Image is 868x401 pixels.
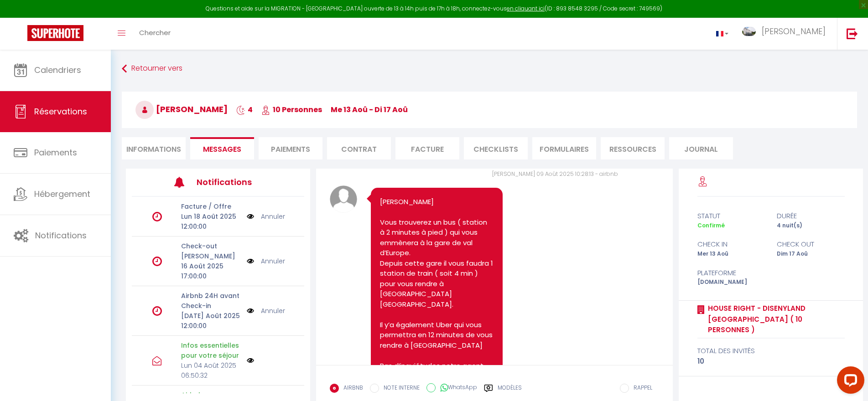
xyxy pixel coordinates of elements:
[691,239,771,250] div: check in
[771,221,851,230] div: 4 nuit(s)
[181,201,241,211] p: Facture / Offre
[261,104,322,115] span: 10 Personnes
[203,144,241,154] span: Messages
[261,306,285,316] a: Annuler
[691,211,771,221] div: statut
[181,291,241,311] p: Airbnb 24H avant Check-in
[34,147,77,158] span: Paiements
[330,185,357,213] img: avatar.png
[259,137,322,159] li: Paiements
[261,211,285,221] a: Annuler
[847,28,858,39] img: logout
[35,230,87,241] span: Notifications
[34,106,87,117] span: Réservations
[139,28,171,37] span: Chercher
[379,384,420,394] label: NOTE INTERNE
[697,356,845,367] div: 10
[135,103,228,115] span: [PERSON_NAME]
[735,18,837,50] a: ... [PERSON_NAME]
[629,384,652,394] label: RAPPEL
[498,384,522,400] label: Modèles
[532,137,596,159] li: FORMULAIRES
[122,137,186,159] li: Informations
[464,137,528,159] li: CHECKLISTS
[691,250,771,258] div: Mer 13 Aoû
[691,267,771,278] div: Plateforme
[247,306,254,316] img: NO IMAGE
[122,61,857,77] a: Retourner vers
[181,311,241,331] p: [DATE] Août 2025 12:00:00
[181,340,241,360] p: Infos essentielles pour votre séjour
[507,5,545,12] a: en cliquant ici
[34,188,90,200] span: Hébergement
[395,137,459,159] li: Facture
[492,170,618,178] span: [PERSON_NAME] 09 Août 2025 10:28:13 - airbnb
[669,137,733,159] li: Journal
[331,104,408,115] span: me 13 Aoû - di 17 Aoû
[181,211,241,231] p: Lun 18 Août 2025 12:00:00
[181,241,241,251] p: Check-out
[339,384,363,394] label: AIRBNB
[771,211,851,221] div: durée
[132,18,177,50] a: Chercher
[181,251,241,281] p: [PERSON_NAME] 16 Août 2025 17:00:00
[247,211,254,221] img: NO IMAGE
[762,26,826,37] span: [PERSON_NAME]
[236,104,253,115] span: 4
[705,303,845,335] a: House Right - Disenyland [GEOGRAPHIC_DATA] ( 10 personnes )
[247,357,254,364] img: NO IMAGE
[697,345,845,356] div: total des invités
[436,383,477,393] label: WhatsApp
[247,256,254,266] img: NO IMAGE
[327,137,391,159] li: Contrat
[771,250,851,258] div: Dim 17 Aoû
[830,363,868,401] iframe: LiveChat chat widget
[34,64,81,76] span: Calendriers
[697,221,725,229] span: Confirmé
[197,172,268,192] h3: Notifications
[601,137,665,159] li: Ressources
[261,256,285,266] a: Annuler
[691,278,771,287] div: [DOMAIN_NAME]
[27,25,83,41] img: Super Booking
[742,27,756,36] img: ...
[181,360,241,380] p: Lun 04 Août 2025 06:50:32
[771,239,851,250] div: check out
